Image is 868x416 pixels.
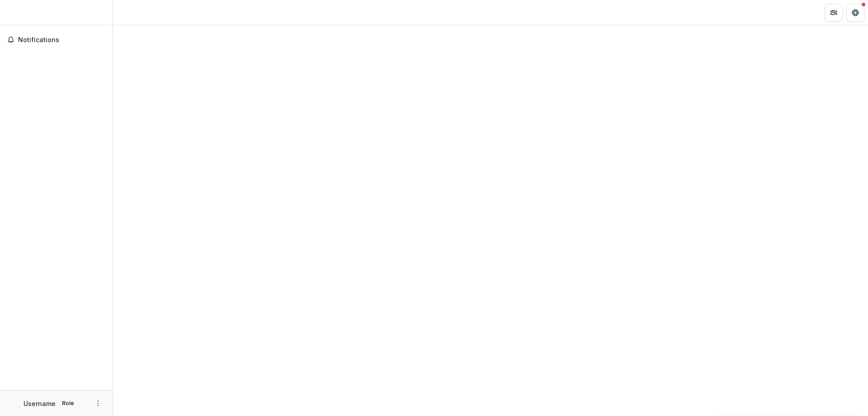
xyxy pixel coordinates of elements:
[24,399,56,408] p: Username
[93,398,104,409] button: More
[846,4,864,22] button: Get Help
[4,33,109,47] button: Notifications
[59,399,77,407] p: Role
[825,4,843,22] button: Partners
[18,36,105,44] span: Notifications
